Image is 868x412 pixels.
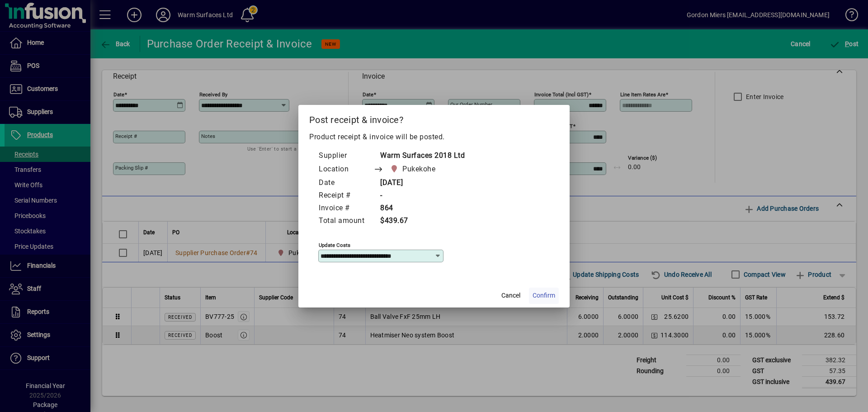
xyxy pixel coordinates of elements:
td: Supplier [318,150,373,162]
td: Total amount [318,215,373,227]
td: Receipt # [318,189,373,202]
span: Cancel [501,291,520,300]
td: 864 [373,202,465,215]
td: Location [318,162,373,177]
span: Pukekohe [387,163,439,175]
h2: Post receipt & invoice? [298,105,570,131]
td: Invoice # [318,202,373,215]
button: Cancel [496,288,525,304]
td: $439.67 [373,215,465,227]
td: Date [318,177,373,189]
span: Pukekohe [402,164,435,175]
span: Confirm [533,291,555,300]
td: - [373,189,465,202]
td: [DATE] [373,177,465,189]
td: Warm Surfaces 2018 Ltd [373,150,465,162]
button: Confirm [529,288,559,304]
p: Product receipt & invoice will be posted. [309,132,559,142]
mat-label: Update costs [319,242,350,248]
